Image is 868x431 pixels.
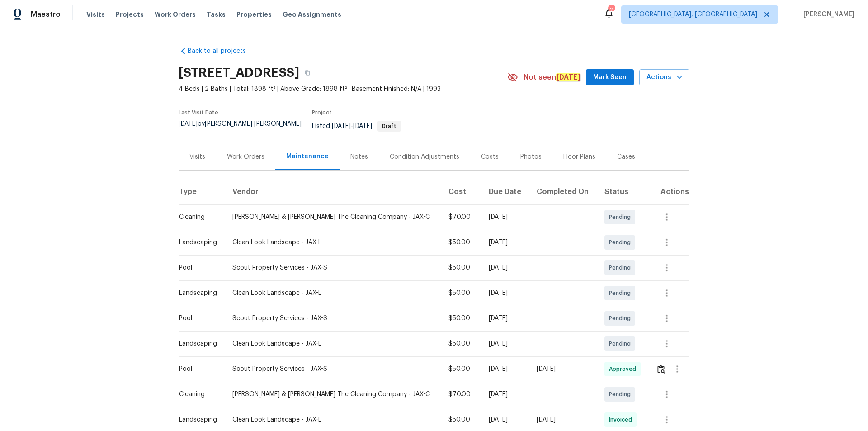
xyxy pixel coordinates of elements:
div: Scout Property Services - JAX-S [232,314,434,323]
div: $50.00 [448,365,475,374]
button: Review Icon [656,358,666,380]
span: Draft [378,123,400,129]
span: [PERSON_NAME] [800,10,854,19]
div: Landscaping [179,289,218,298]
div: $50.00 [448,238,475,247]
span: Visits [86,10,105,19]
div: [PERSON_NAME] & [PERSON_NAME] The Cleaning Company - JAX-C [232,213,434,222]
span: Projects [116,10,144,19]
span: Invoiced [609,415,636,424]
div: Floor Plans [563,152,595,161]
th: Cost [441,179,482,204]
span: Mark Seen [593,72,627,83]
span: Pending [609,314,634,323]
span: 4 Beds | 2 Baths | Total: 1898 ft² | Above Grade: 1898 ft² | Basement Finished: N/A | 1993 [179,85,507,94]
span: Project [312,110,332,115]
span: Last Visit Date [179,110,218,115]
div: [DATE] [489,314,522,323]
div: 2 [608,5,614,14]
span: Listed [312,123,401,129]
div: Clean Look Landscape - JAX-L [232,415,434,424]
span: Geo Assignments [283,10,341,19]
div: Visits [189,152,205,161]
div: $50.00 [448,263,475,272]
div: $50.00 [448,339,475,348]
div: Pool [179,314,218,323]
div: $50.00 [448,289,475,298]
span: Pending [609,289,634,298]
span: [DATE] [353,123,372,129]
div: [DATE] [489,213,522,222]
span: Maestro [31,10,61,19]
a: Back to all projects [179,47,265,56]
div: Pool [179,365,218,374]
button: Copy Address [299,65,316,81]
div: $50.00 [448,415,475,424]
div: Clean Look Landscape - JAX-L [232,289,434,298]
div: Photos [520,152,542,161]
div: $70.00 [448,213,475,222]
div: [DATE] [489,365,522,374]
th: Due Date [481,179,529,204]
img: Review Icon [657,365,665,374]
em: [DATE] [556,73,580,81]
div: Clean Look Landscape - JAX-L [232,238,434,247]
span: Properties [236,10,272,19]
div: [DATE] [489,238,522,247]
div: Maintenance [286,152,329,161]
span: [DATE] [332,123,351,129]
button: Mark Seen [586,69,634,86]
div: Landscaping [179,415,218,424]
div: [DATE] [489,339,522,348]
div: [DATE] [489,415,522,424]
div: Notes [350,152,368,161]
span: Actions [646,72,682,83]
button: Actions [639,69,689,86]
span: Not seen [524,73,580,82]
div: Landscaping [179,238,218,247]
span: [DATE] [179,121,198,127]
div: Clean Look Landscape - JAX-L [232,339,434,348]
span: Pending [609,238,634,247]
div: Condition Adjustments [390,152,459,161]
th: Vendor [225,179,441,204]
th: Actions [649,179,689,204]
span: - [332,123,372,129]
div: by [PERSON_NAME] [PERSON_NAME] [179,121,312,138]
div: Scout Property Services - JAX-S [232,365,434,374]
div: Costs [481,152,499,161]
span: Pending [609,213,634,222]
div: Cases [617,152,635,161]
th: Completed On [529,179,597,204]
div: Landscaping [179,339,218,348]
span: Pending [609,390,634,399]
div: Cleaning [179,213,218,222]
span: Pending [609,263,634,272]
div: $70.00 [448,390,475,399]
div: Work Orders [227,152,264,161]
th: Type [179,179,225,204]
span: Approved [609,365,640,374]
span: Tasks [207,11,226,18]
div: [DATE] [489,390,522,399]
th: Status [597,179,649,204]
div: [DATE] [489,263,522,272]
div: Pool [179,263,218,272]
div: Cleaning [179,390,218,399]
span: [GEOGRAPHIC_DATA], [GEOGRAPHIC_DATA] [629,10,757,19]
div: [DATE] [537,415,590,424]
div: [DATE] [537,365,590,374]
div: [DATE] [489,289,522,298]
span: Work Orders [155,10,196,19]
span: Pending [609,339,634,348]
div: [PERSON_NAME] & [PERSON_NAME] The Cleaning Company - JAX-C [232,390,434,399]
div: $50.00 [448,314,475,323]
h2: [STREET_ADDRESS] [179,68,299,77]
div: Scout Property Services - JAX-S [232,263,434,272]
